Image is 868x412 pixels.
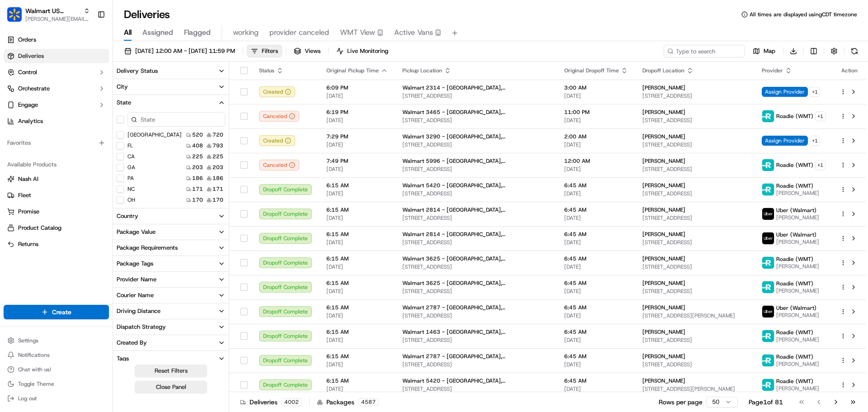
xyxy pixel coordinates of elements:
[24,58,163,68] input: Got a question? Start typing here...
[642,255,685,262] span: [PERSON_NAME]
[564,92,628,99] span: [DATE]
[402,255,550,262] span: Walmart 3625 - [GEOGRAPHIC_DATA], [GEOGRAPHIC_DATA]
[402,353,550,360] span: Walmart 2787 - [GEOGRAPHIC_DATA], [GEOGRAPHIC_DATA]
[326,239,388,246] span: [DATE]
[762,184,774,195] img: roadie-logo-v2.jpg
[326,353,388,360] span: 6:15 AM
[326,328,388,336] span: 6:15 AM
[192,175,203,182] span: 186
[564,231,628,238] span: 6:45 AM
[564,133,628,140] span: 2:00 AM
[564,239,628,246] span: [DATE]
[326,67,379,74] span: Original Pickup Time
[762,379,774,391] img: roadie-logo-v2.jpg
[4,188,109,203] button: Fleet
[4,172,109,186] button: Nash AI
[113,224,229,240] button: Package Value
[749,45,779,57] button: Map
[113,208,229,224] button: Country
[127,142,133,149] label: FL
[117,323,166,331] div: Dispatch Strategy
[564,182,628,189] span: 6:45 AM
[762,208,774,220] img: uber-new-logo.jpeg
[117,291,154,299] div: Courier Name
[262,47,278,55] span: Filters
[776,238,819,246] span: [PERSON_NAME]
[642,214,747,222] span: [STREET_ADDRESS]
[840,67,859,74] div: Action
[564,361,628,368] span: [DATE]
[7,208,105,216] a: Promise
[402,206,550,213] span: Walmart 2814 - [GEOGRAPHIC_DATA], [GEOGRAPHIC_DATA]
[402,117,550,124] span: [STREET_ADDRESS]
[564,353,628,360] span: 6:45 AM
[776,287,819,294] span: [PERSON_NAME]
[117,67,158,75] div: Delivery Status
[4,114,109,128] a: Analytics
[113,240,229,256] button: Package Requirements
[90,224,109,231] span: Pylon
[212,164,223,171] span: 203
[642,304,685,311] span: [PERSON_NAME]
[18,240,38,248] span: Returns
[776,189,819,197] span: [PERSON_NAME]
[848,45,861,57] button: Refresh
[259,111,299,122] button: Canceled
[120,45,239,57] button: [DATE] 12:00 AM - [DATE] 11:59 PM
[326,214,388,222] span: [DATE]
[80,165,99,172] span: [DATE]
[762,281,774,293] img: roadie-logo-v2.jpg
[4,136,109,150] div: Favorites
[113,95,229,110] button: State
[259,135,295,146] button: Created
[117,355,129,363] div: Tags
[564,206,628,213] span: 6:45 AM
[762,330,774,342] img: roadie-logo-v2.jpg
[127,185,135,193] label: NC
[642,231,685,238] span: [PERSON_NAME]
[18,337,38,344] span: Settings
[642,141,747,148] span: [STREET_ADDRESS]
[642,92,747,99] span: [STREET_ADDRESS]
[326,141,388,148] span: [DATE]
[127,175,134,182] label: PA
[564,84,628,91] span: 3:00 AM
[113,79,229,95] button: City
[642,336,747,344] span: [STREET_ADDRESS]
[73,199,149,215] a: 💻API Documentation
[269,27,329,38] span: provider canceled
[642,353,685,360] span: [PERSON_NAME]
[41,95,124,103] div: We're available if you need us!
[259,160,299,170] button: Canceled
[762,136,808,146] span: Assign Provider
[402,92,550,99] span: [STREET_ADDRESS]
[9,118,61,125] div: Past conversations
[776,353,813,360] span: Roadie (WMT)
[564,255,628,262] span: 6:45 AM
[564,312,628,319] span: [DATE]
[326,279,388,287] span: 6:15 AM
[4,305,109,319] button: Create
[326,190,388,197] span: [DATE]
[776,263,819,270] span: [PERSON_NAME]
[18,380,54,388] span: Toggle Theme
[642,361,747,368] span: [STREET_ADDRESS]
[776,360,819,368] span: [PERSON_NAME]
[642,279,685,287] span: [PERSON_NAME]
[4,221,109,235] button: Product Catalog
[776,182,813,189] span: Roadie (WMT)
[394,27,433,38] span: Active Vans
[564,336,628,344] span: [DATE]
[4,98,109,112] button: Engage
[750,11,857,18] span: All times are displayed using CDT timezone
[564,117,628,124] span: [DATE]
[4,49,109,63] a: Deliveries
[642,385,747,393] span: [STREET_ADDRESS][PERSON_NAME]
[9,156,24,170] img: Jeff Sasse
[402,67,442,74] span: Pickup Location
[776,312,819,319] span: [PERSON_NAME]
[402,279,550,287] span: Walmart 3625 - [GEOGRAPHIC_DATA], [GEOGRAPHIC_DATA]
[154,89,165,100] button: Start new chat
[28,140,73,147] span: [PERSON_NAME]
[19,86,35,103] img: 1755196953914-cd9d9cba-b7f7-46ee-b6f5-75ff69acacf5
